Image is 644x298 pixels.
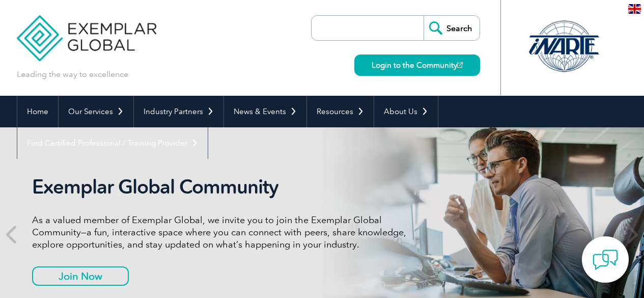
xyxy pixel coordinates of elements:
p: As a valued member of Exemplar Global, we invite you to join the Exemplar Global Community—a fun,... [32,214,414,251]
a: Join Now [32,266,129,286]
a: Find Certified Professional / Training Provider [17,127,208,159]
a: Home [17,96,58,127]
a: News & Events [224,96,306,127]
img: open_square.png [457,62,463,68]
img: contact-chat.png [593,247,618,273]
p: Leading the way to excellence [17,69,128,80]
a: Industry Partners [134,96,223,127]
input: Search [424,16,480,40]
a: Login to the Community [354,55,480,76]
a: Resources [307,96,374,127]
img: en [628,4,641,14]
a: About Us [374,96,438,127]
h2: Exemplar Global Community [32,175,414,199]
a: Our Services [59,96,133,127]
